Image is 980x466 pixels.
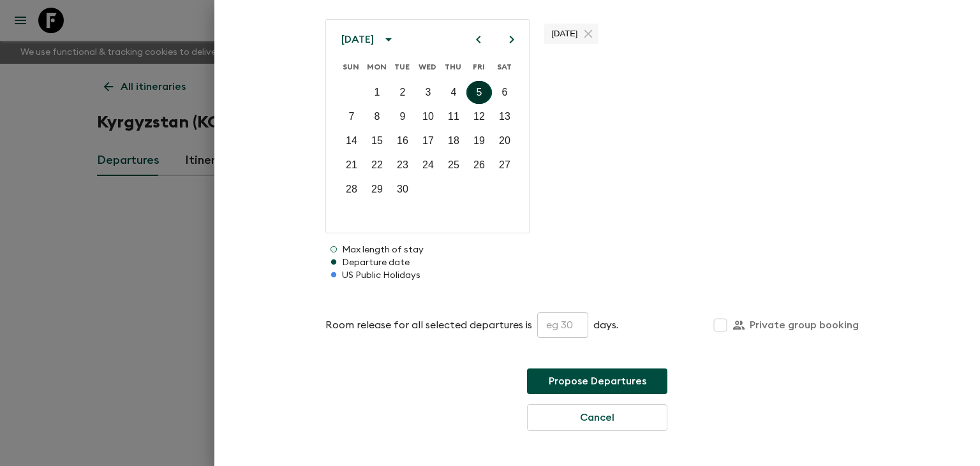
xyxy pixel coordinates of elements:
[422,109,434,124] p: 10
[416,54,439,80] span: Wednesday
[378,29,399,50] button: calendar view is open, switch to year view
[448,109,459,124] p: 11
[499,157,510,173] p: 27
[442,54,464,80] span: Thursday
[537,312,588,338] input: eg 30
[544,24,599,44] div: [DATE]
[325,244,869,256] p: Max length of stay
[477,85,482,100] p: 5
[473,133,485,149] p: 19
[375,85,380,100] p: 1
[544,29,586,38] span: [DATE]
[501,29,523,50] button: Next month
[325,269,869,282] p: US Public Holidays
[346,157,357,173] p: 21
[325,317,532,333] p: Room release for all selected departures is
[527,368,667,394] button: Propose Departures
[499,133,510,149] p: 20
[349,109,355,124] p: 7
[502,85,508,100] p: 6
[473,157,485,173] p: 26
[448,133,459,149] p: 18
[426,85,431,100] p: 3
[468,29,489,50] button: Previous month
[473,109,485,124] p: 12
[341,33,374,46] div: [DATE]
[339,54,362,80] span: Sunday
[493,54,516,80] span: Saturday
[400,85,406,100] p: 2
[451,85,457,100] p: 4
[593,317,618,333] p: days.
[467,54,490,80] span: Friday
[422,157,434,173] p: 24
[371,133,383,149] p: 15
[365,54,388,80] span: Monday
[325,256,869,269] p: Departure date
[750,317,859,333] p: Private group booking
[375,109,380,124] p: 8
[371,157,383,173] p: 22
[499,109,510,124] p: 13
[371,182,383,197] p: 29
[397,157,408,173] p: 23
[400,109,406,124] p: 9
[397,133,408,149] p: 16
[527,404,667,431] button: Cancel
[448,157,459,173] p: 25
[346,182,357,197] p: 28
[390,54,413,80] span: Tuesday
[422,133,434,149] p: 17
[346,133,357,149] p: 14
[397,182,408,197] p: 30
